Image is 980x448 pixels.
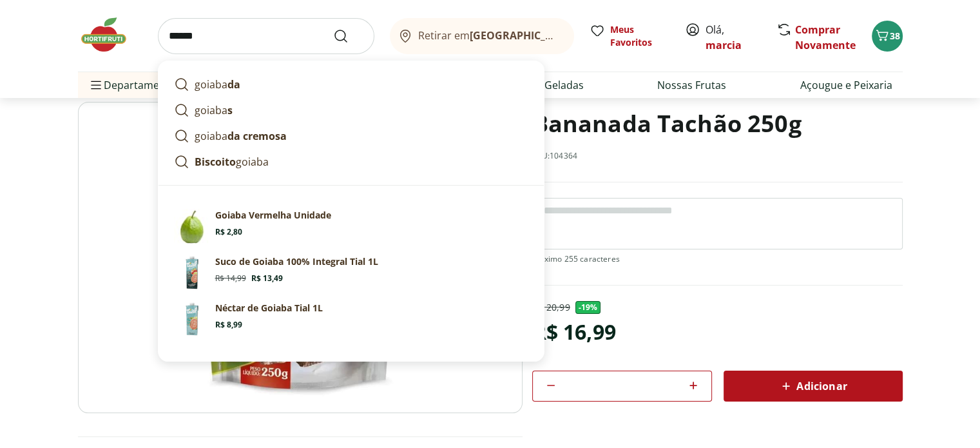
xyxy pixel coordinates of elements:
[590,23,669,49] a: Meus Favoritos
[158,18,374,54] input: search
[227,129,287,143] strong: da cremosa
[88,70,104,101] button: Menu
[532,151,577,161] p: SKU: 104364
[227,77,240,92] strong: da
[169,204,533,250] a: Goiaba Vermelha UnidadeGoiaba Vermelha UnidadeR$ 2,80
[215,209,331,222] p: Goiaba Vermelha Unidade
[169,123,533,149] a: goiabada cremosa
[215,255,378,268] p: Suco de Goiaba 100% Integral Tial 1L
[724,371,903,402] button: Adicionar
[215,320,242,330] span: R$ 8,99
[195,77,240,92] p: goiaba
[610,23,669,49] span: Meus Favoritos
[418,30,561,41] span: Retirar em
[706,38,742,52] a: marcia
[227,103,233,117] strong: s
[195,128,287,144] p: goiaba
[470,28,687,43] b: [GEOGRAPHIC_DATA]/[GEOGRAPHIC_DATA]
[169,149,533,175] a: Biscoitogoiaba
[575,301,601,314] span: - 19 %
[195,154,269,170] p: goiaba
[657,77,726,93] a: Nossas Frutas
[795,23,856,52] a: Comprar Novamente
[800,77,892,93] a: Açougue e Peixaria
[78,15,142,54] img: Hortifruti
[195,155,236,169] strong: Biscoito
[706,22,763,53] span: Olá,
[890,30,900,42] span: 38
[215,302,323,315] p: Néctar de Goiaba Tial 1L
[215,273,246,284] span: R$ 14,99
[78,102,523,413] img: Bananada Tachão 250g
[532,102,801,146] h1: Bananada Tachão 250g
[872,21,903,52] button: Carrinho
[88,70,181,101] span: Departamentos
[532,301,570,314] p: R$ 20,99
[169,297,533,343] a: PrincipalNéctar de Goiaba Tial 1LR$ 8,99
[333,28,364,44] button: Submit Search
[251,273,283,284] span: R$ 13,49
[532,314,615,350] div: R$ 16,99
[174,302,210,338] img: Principal
[169,97,533,123] a: goiabas
[215,227,242,237] span: R$ 2,80
[174,255,210,291] img: Principal
[195,102,233,118] p: goiaba
[174,209,210,245] img: Goiaba Vermelha Unidade
[390,18,574,54] button: Retirar em[GEOGRAPHIC_DATA]/[GEOGRAPHIC_DATA]
[778,378,847,394] span: Adicionar
[169,250,533,297] a: PrincipalSuco de Goiaba 100% Integral Tial 1LR$ 14,99R$ 13,49
[169,72,533,97] a: goiabada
